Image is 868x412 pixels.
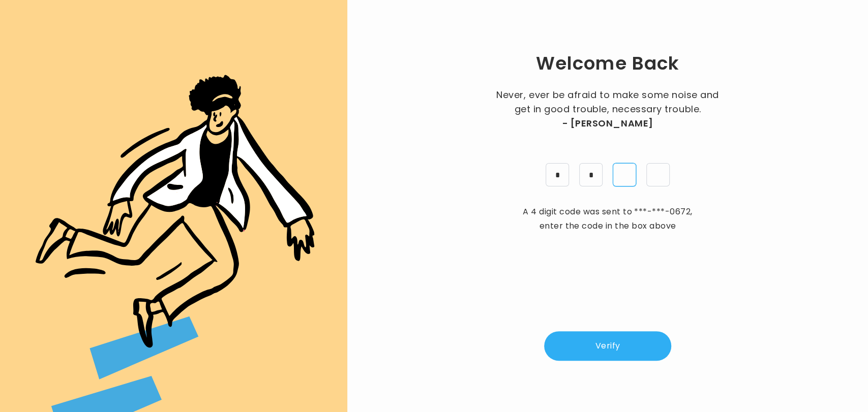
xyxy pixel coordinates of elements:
input: pin [546,163,569,186]
button: Verify [544,331,671,361]
p: A 4 digit code was sent to , enter the code in the box above [519,205,697,233]
input: pin [613,163,636,186]
input: pin [646,163,670,186]
span: - [PERSON_NAME] [562,116,653,131]
input: pin [579,163,603,186]
p: Never, ever be afraid to make some noise and get in good trouble, necessary trouble. [493,88,722,131]
h1: Welcome Back [535,51,679,76]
